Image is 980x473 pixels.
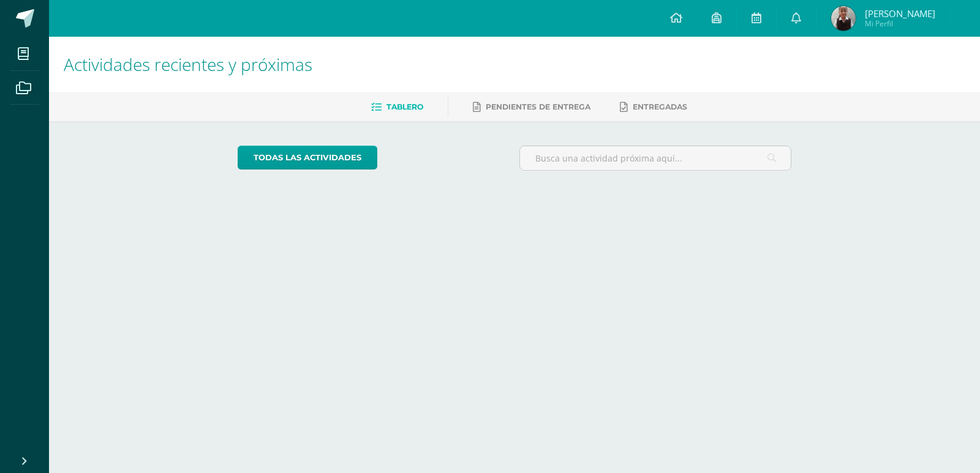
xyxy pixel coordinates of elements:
span: Entregadas [633,102,687,111]
span: Tablero [386,102,423,111]
span: Mi Perfil [865,18,935,29]
span: [PERSON_NAME] [865,7,935,20]
img: cd5a91326a695894c1927037dc48d495.png [831,6,856,31]
a: Entregadas [620,97,687,117]
a: Tablero [371,97,423,117]
span: Actividades recientes y próximas [64,53,312,76]
a: Pendientes de entrega [473,97,590,117]
a: todas las Actividades [238,146,377,169]
input: Busca una actividad próxima aquí... [520,146,791,170]
span: Pendientes de entrega [486,102,590,111]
